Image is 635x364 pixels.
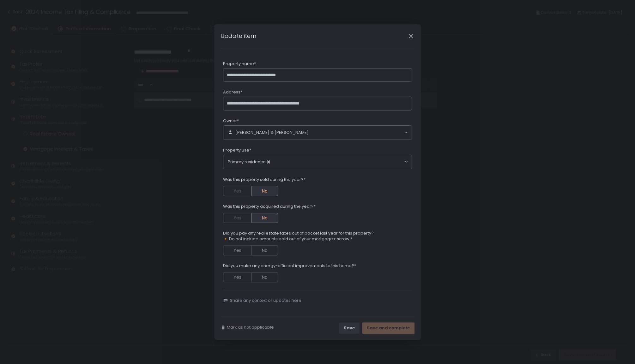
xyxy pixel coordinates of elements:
span: Address* [223,89,242,95]
button: Yes [223,186,251,196]
button: Mark as not applicable [221,325,274,330]
span: Did you make any energy-efficient improvements to this home?* [223,263,356,269]
button: Yes [223,213,251,223]
span: Share any context or updates here [230,298,301,303]
span: Was this property sold during the year?* [223,177,305,182]
button: Deselect Primary residence [267,160,270,164]
div: Search for option [223,155,412,169]
span: Mark as not applicable [227,325,274,330]
input: Search for option [309,129,404,136]
button: No [251,272,278,282]
span: 🔸 Do not include amounts paid out of your mortgage escrow.* [223,236,374,242]
div: Close [401,33,421,40]
span: Property name* [223,61,256,67]
span: [PERSON_NAME] & [PERSON_NAME] [235,130,309,135]
div: Search for option [223,126,412,140]
button: Yes [223,272,251,282]
div: Save [344,325,355,331]
button: No [251,213,278,223]
span: Was this property acquired during the year?* [223,204,316,209]
h1: Update item [221,32,256,40]
input: Search for option [276,159,404,165]
button: Save [339,322,360,334]
button: No [251,186,278,196]
button: Yes [223,245,251,255]
span: Owner* [223,118,239,124]
span: Property use* [223,147,251,153]
span: Did you pay any real estate taxes out of pocket last year for this property? [223,230,374,236]
button: No [251,245,278,255]
span: Primary residence [228,159,276,165]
